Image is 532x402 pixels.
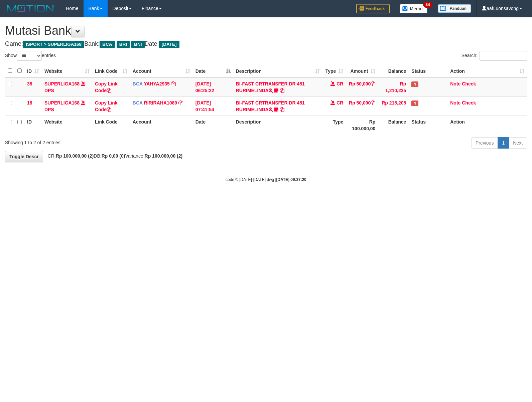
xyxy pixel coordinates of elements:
th: Type: activate to sort column ascending [322,64,346,77]
span: ISPORT > SUPERLIGA168 [23,41,84,48]
td: DPS [42,77,92,97]
td: BI-FAST CRTRANSFER DR 451 RURIMELINDA [233,77,323,97]
a: Next [509,137,527,149]
th: Account [130,116,193,135]
strong: [DATE] 09:37:20 [276,177,306,182]
td: DPS [42,96,92,116]
select: Showentries [17,51,42,61]
img: panduan.png [438,4,471,13]
th: Link Code [92,116,130,135]
a: Check [462,100,476,106]
th: Balance [378,64,409,77]
th: Balance [378,116,409,135]
a: Note [450,81,460,86]
a: 1 [498,137,509,149]
span: BCA [100,41,115,48]
span: CR [337,81,343,86]
strong: Rp 100.000,00 (2) [56,153,94,159]
a: Copy Rp 50,000 to clipboard [371,81,375,86]
a: Note [450,100,460,106]
span: 34 [423,2,432,8]
label: Show entries [5,51,56,61]
td: Rp 215,205 [378,96,409,116]
strong: Rp 100.000,00 (2) [145,153,183,159]
a: Copy Link Code [95,100,118,112]
td: [DATE] 07:41:54 [193,96,233,116]
th: Description: activate to sort column ascending [233,64,323,77]
th: Action: activate to sort column ascending [447,64,527,77]
th: ID [24,116,42,135]
a: Previous [471,137,498,149]
th: Type [322,116,346,135]
img: Feedback.jpg [356,4,390,13]
th: Description [233,116,323,135]
a: RIRIRAHA1089 [144,100,177,106]
strong: Rp 0,00 (0) [102,153,125,159]
a: Toggle Descr [5,151,43,162]
td: [DATE] 06:25:22 [193,77,233,97]
div: Showing 1 to 2 of 2 entries [5,137,217,146]
th: Link Code: activate to sort column ascending [92,64,130,77]
th: Account: activate to sort column ascending [130,64,193,77]
span: Has Note [411,100,418,106]
th: Date: activate to sort column descending [193,64,233,77]
h1: Mutasi Bank [5,24,527,37]
th: Website [42,116,92,135]
td: Rp 1,210,235 [378,77,409,97]
img: MOTION_logo.png [5,3,56,13]
th: Status [409,116,447,135]
label: Search: [461,51,527,61]
span: CR: DB: Variance: [44,153,183,159]
a: Copy Rp 50,000 to clipboard [371,100,375,106]
th: Website: activate to sort column ascending [42,64,92,77]
span: 38 [27,81,32,86]
h4: Game: Bank: Date: [5,41,527,47]
th: ID: activate to sort column ascending [24,64,42,77]
th: Amount: activate to sort column ascending [346,64,378,77]
th: Date [193,116,233,135]
span: CR [337,100,343,106]
a: Copy BI-FAST CRTRANSFER DR 451 RURIMELINDA to clipboard [280,88,284,93]
a: Copy YAHYA2935 to clipboard [171,81,176,86]
span: BNI [131,41,144,48]
a: Copy Link Code [95,81,118,93]
span: 18 [27,100,32,106]
td: BI-FAST CRTRANSFER DR 451 RURIMELINDA [233,96,323,116]
td: Rp 50,000 [346,96,378,116]
a: SUPERLIGA168 [44,81,80,86]
th: Action [447,116,527,135]
span: Has Note [411,81,418,87]
a: Check [462,81,476,86]
span: BCA [133,81,143,86]
span: BCA [133,100,143,106]
img: Button%20Memo.svg [400,4,428,13]
a: YAHYA2935 [144,81,170,86]
a: Copy RIRIRAHA1089 to clipboard [178,100,183,106]
th: Rp 100.000,00 [346,116,378,135]
th: Status [409,64,447,77]
small: code © [DATE]-[DATE] dwg | [226,177,306,182]
input: Search: [480,51,527,61]
td: Rp 50,000 [346,77,378,97]
span: [DATE] [159,41,179,48]
a: SUPERLIGA168 [44,100,80,106]
a: Copy BI-FAST CRTRANSFER DR 451 RURIMELINDA to clipboard [280,107,284,112]
span: BRI [117,41,130,48]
